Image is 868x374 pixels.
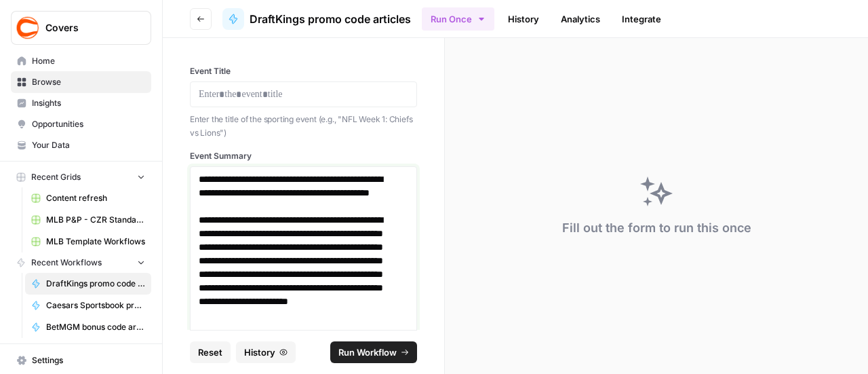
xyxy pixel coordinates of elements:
[330,341,417,363] button: Run Workflow
[11,71,151,93] a: Browse
[46,214,145,226] span: MLB P&P - CZR Standard (Production) Grid
[562,219,751,238] div: Fill out the form to run this once
[190,341,231,363] button: Reset
[16,16,40,40] img: Covers Logo
[31,171,81,183] span: Recent Grids
[614,8,669,30] a: Integrate
[222,8,411,30] a: DraftKings promo code articles
[500,8,547,30] a: History
[190,150,417,162] label: Event Summary
[32,76,145,88] span: Browse
[11,50,151,72] a: Home
[11,113,151,135] a: Opportunities
[25,316,151,338] a: BetMGM bonus code articles
[25,209,151,231] a: MLB P&P - CZR Standard (Production) Grid
[32,97,145,109] span: Insights
[11,11,151,45] button: Workspace: Covers
[190,65,417,77] label: Event Title
[236,341,296,363] button: History
[46,321,145,333] span: BetMGM bonus code articles
[190,113,417,139] p: Enter the title of the sporting event (e.g., "NFL Week 1: Chiefs vs Lions")
[32,139,145,151] span: Your Data
[198,345,222,359] span: Reset
[32,354,145,367] span: Settings
[25,273,151,295] a: DraftKings promo code articles
[250,11,411,27] span: DraftKings promo code articles
[31,257,102,269] span: Recent Workflows
[25,187,151,209] a: Content refresh
[11,253,151,273] button: Recent Workflows
[11,134,151,156] a: Your Data
[46,278,145,290] span: DraftKings promo code articles
[46,299,145,312] span: Caesars Sportsbook promo code articles
[45,21,127,35] span: Covers
[11,92,151,114] a: Insights
[244,345,275,359] span: History
[25,295,151,316] a: Caesars Sportsbook promo code articles
[338,345,397,359] span: Run Workflow
[11,167,151,187] button: Recent Grids
[553,8,608,30] a: Analytics
[46,236,145,248] span: MLB Template Workflows
[422,7,494,31] button: Run Once
[32,118,145,130] span: Opportunities
[46,192,145,204] span: Content refresh
[11,350,151,371] a: Settings
[32,55,145,67] span: Home
[25,231,151,253] a: MLB Template Workflows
